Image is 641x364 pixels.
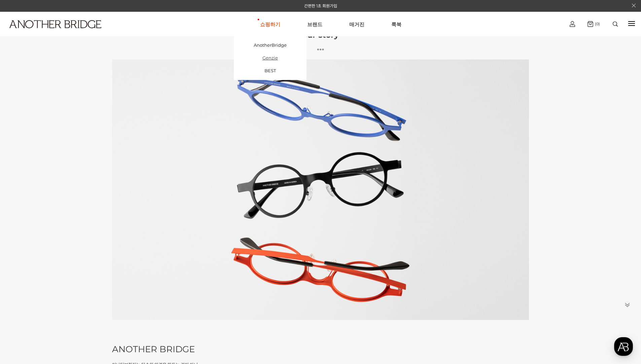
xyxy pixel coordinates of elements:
span: (0) [593,22,600,26]
a: logo [3,20,100,45]
a: 브랜드 [307,12,322,36]
img: cart [587,21,593,27]
img: search [613,22,618,27]
span: 설정 [104,223,112,229]
span: 대화 [62,224,70,229]
h4: ANOTHER BRIDGE [112,342,529,357]
a: 쇼핑하기 [260,12,280,36]
img: brand-cont1-01.jpg [112,59,529,320]
a: Genzie [234,51,307,64]
img: logo [9,20,101,28]
a: 설정 [87,213,129,230]
a: 홈 [2,213,44,230]
span: 홈 [21,223,25,229]
a: BEST [234,64,307,77]
img: cart [570,21,575,27]
a: 매거진 [349,12,364,36]
a: (0) [587,21,600,27]
a: 룩북 [391,12,401,36]
a: AnotherBridge [234,39,307,51]
a: 대화 [44,213,87,230]
a: 간편한 1초 회원가입 [304,3,337,8]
